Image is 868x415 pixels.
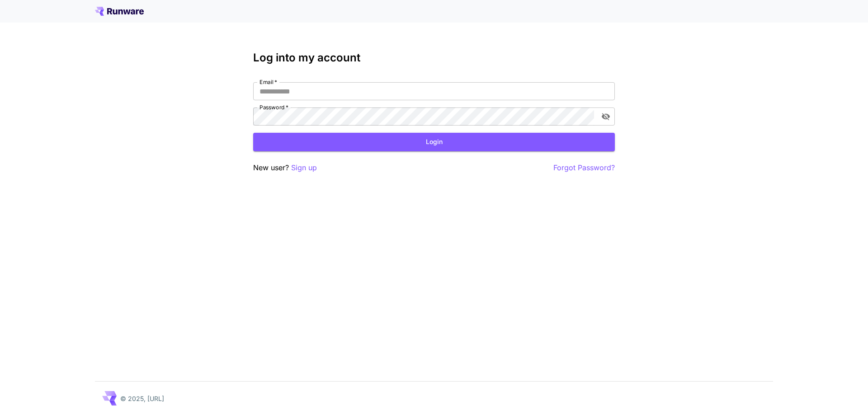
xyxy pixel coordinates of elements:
[291,162,317,173] button: Sign up
[598,108,614,125] button: toggle password visibility
[253,133,615,151] button: Login
[120,394,164,403] p: © 2025, [URL]
[553,162,615,173] button: Forgot Password?
[253,51,615,64] h3: Log into my account
[259,103,288,111] label: Password
[259,78,277,86] label: Email
[253,162,317,173] p: New user?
